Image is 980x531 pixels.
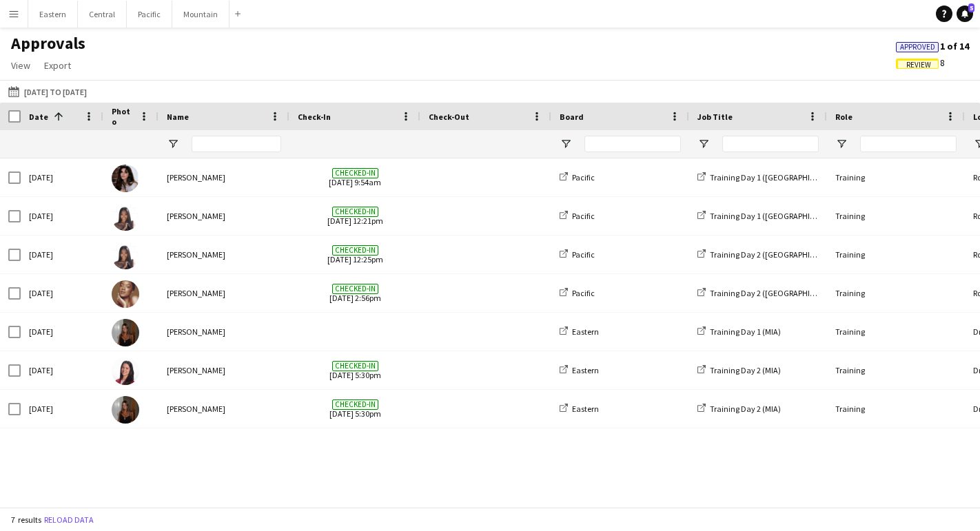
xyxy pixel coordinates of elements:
[697,138,710,150] button: Open Filter Menu
[560,326,599,337] a: Eastern
[584,136,681,152] input: Board Filter Input
[560,138,572,150] button: Open Filter Menu
[11,59,30,72] span: View
[710,211,844,221] span: Training Day 1 ([GEOGRAPHIC_DATA])
[159,274,289,312] div: [PERSON_NAME]
[560,365,599,375] a: Eastern
[860,136,957,152] input: Role Filter Input
[159,390,289,428] div: [PERSON_NAME]
[78,1,127,28] button: Central
[159,197,289,235] div: [PERSON_NAME]
[159,351,289,389] div: [PERSON_NAME]
[697,404,781,414] a: Training Day 2 (MIA)
[28,1,78,28] button: Eastern
[697,172,844,183] a: Training Day 1 ([GEOGRAPHIC_DATA])
[21,351,103,389] div: [DATE]
[44,59,71,72] span: Export
[827,197,965,235] div: Training
[298,274,412,312] span: [DATE] 2:56pm
[112,242,139,269] img: Ashālyn Garner
[332,245,378,256] span: Checked-in
[560,249,595,260] a: Pacific
[710,249,844,260] span: Training Day 2 ([GEOGRAPHIC_DATA])
[298,112,331,122] span: Check-In
[21,313,103,351] div: [DATE]
[127,1,172,28] button: Pacific
[112,396,139,424] img: Arin Gasiorek
[572,288,595,298] span: Pacific
[298,197,412,235] span: [DATE] 12:21pm
[572,249,595,260] span: Pacific
[159,236,289,273] div: [PERSON_NAME]
[697,365,781,375] a: Training Day 2 (MIA)
[572,404,599,414] span: Eastern
[572,211,595,221] span: Pacific
[710,404,781,414] span: Training Day 2 (MIA)
[112,319,139,346] img: Arin Gasiorek
[560,404,599,414] a: Eastern
[167,138,179,150] button: Open Filter Menu
[112,106,134,127] span: Photo
[298,351,412,389] span: [DATE] 5:30pm
[6,83,90,100] button: [DATE] to [DATE]
[896,56,945,69] span: 8
[21,197,103,235] div: [DATE]
[560,211,595,221] a: Pacific
[560,288,595,298] a: Pacific
[827,313,965,351] div: Training
[39,56,76,74] a: Export
[112,203,139,231] img: Ashālyn Garner
[21,274,103,312] div: [DATE]
[560,112,584,122] span: Board
[697,112,733,122] span: Job Title
[332,207,378,217] span: Checked-in
[900,43,935,52] span: Approved
[29,112,48,122] span: Date
[896,40,969,52] span: 1 of 14
[332,284,378,294] span: Checked-in
[21,390,103,428] div: [DATE]
[572,365,599,375] span: Eastern
[41,512,96,528] button: Reload data
[112,165,139,192] img: Claire Rice
[722,136,819,152] input: Job Title Filter Input
[332,399,378,410] span: Checked-in
[697,326,781,337] a: Training Day 1 (MIA)
[835,112,853,122] span: Role
[21,158,103,196] div: [DATE]
[572,326,599,337] span: Eastern
[6,56,36,74] a: View
[429,112,469,122] span: Check-Out
[332,168,378,178] span: Checked-in
[159,313,289,351] div: [PERSON_NAME]
[192,136,281,152] input: Name Filter Input
[827,274,965,312] div: Training
[710,288,844,298] span: Training Day 2 ([GEOGRAPHIC_DATA])
[298,236,412,273] span: [DATE] 12:25pm
[21,236,103,273] div: [DATE]
[835,138,848,150] button: Open Filter Menu
[827,158,965,196] div: Training
[298,390,412,428] span: [DATE] 5:30pm
[697,249,844,260] a: Training Day 2 ([GEOGRAPHIC_DATA])
[827,351,965,389] div: Training
[159,158,289,196] div: [PERSON_NAME]
[112,280,139,308] img: Angel Glaude
[572,172,595,183] span: Pacific
[697,211,844,221] a: Training Day 1 ([GEOGRAPHIC_DATA])
[957,6,973,22] a: 5
[710,172,844,183] span: Training Day 1 ([GEOGRAPHIC_DATA])
[710,326,781,337] span: Training Day 1 (MIA)
[167,112,189,122] span: Name
[710,365,781,375] span: Training Day 2 (MIA)
[560,172,595,183] a: Pacific
[697,288,844,298] a: Training Day 2 ([GEOGRAPHIC_DATA])
[827,390,965,428] div: Training
[827,236,965,273] div: Training
[906,61,931,70] span: Review
[968,3,974,12] span: 5
[172,1,229,28] button: Mountain
[112,357,139,385] img: Veronica Harrer
[298,158,412,196] span: [DATE] 9:54am
[332,361,378,371] span: Checked-in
